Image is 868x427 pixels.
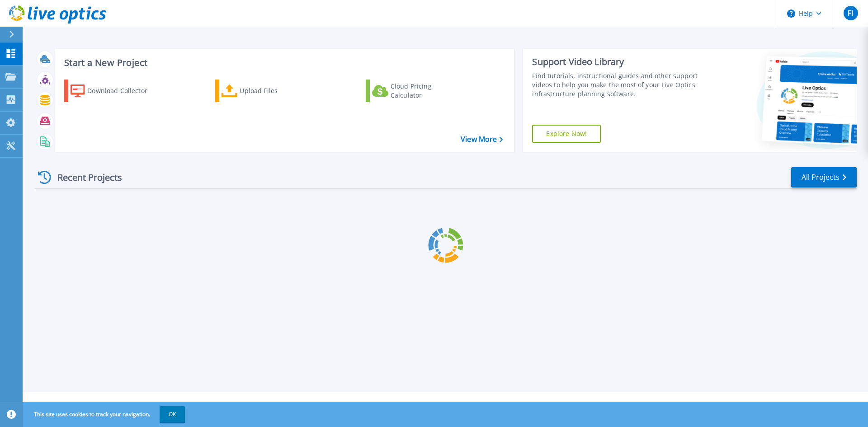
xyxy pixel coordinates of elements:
[391,82,463,100] div: Cloud Pricing Calculator
[461,135,503,144] a: View More
[532,71,702,99] div: Find tutorials, instructional guides and other support videos to help you make the most of your L...
[848,9,853,17] span: FI
[87,82,160,100] div: Download Collector
[240,82,312,100] div: Upload Files
[791,167,857,188] a: All Projects
[35,166,134,188] div: Recent Projects
[532,56,702,68] div: Support Video Library
[366,80,467,102] a: Cloud Pricing Calculator
[64,80,165,102] a: Download Collector
[532,125,601,143] a: Explore Now!
[64,58,503,68] h3: Start a New Project
[215,80,316,102] a: Upload Files
[160,406,185,422] button: OK
[25,406,185,422] span: This site uses cookies to track your navigation.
